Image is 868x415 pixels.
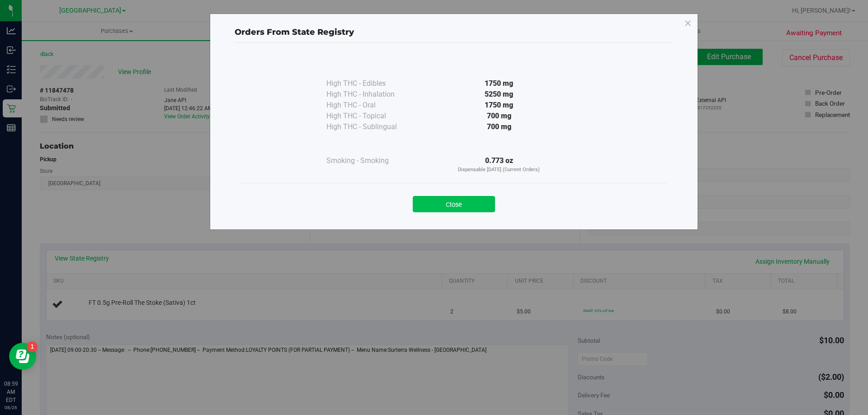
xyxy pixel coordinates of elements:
div: 700 mg [417,121,581,132]
p: Dispensable [DATE] (Current Orders) [417,166,581,174]
button: Close [413,196,495,212]
div: 0.773 oz [417,155,581,174]
iframe: Resource center unread badge [27,341,38,352]
div: High THC - Oral [326,100,417,111]
div: 5250 mg [417,89,581,100]
div: High THC - Topical [326,111,417,121]
div: 700 mg [417,111,581,121]
iframe: Resource center [9,343,36,370]
div: High THC - Edibles [326,78,417,89]
div: High THC - Inhalation [326,89,417,100]
div: 1750 mg [417,78,581,89]
div: High THC - Sublingual [326,121,417,132]
div: Smoking - Smoking [326,155,417,166]
div: 1750 mg [417,100,581,111]
span: Orders From State Registry [235,27,354,37]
